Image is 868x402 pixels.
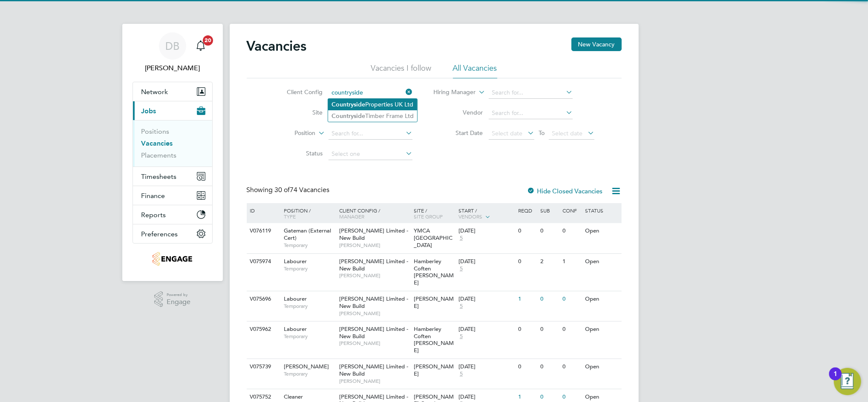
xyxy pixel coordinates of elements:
div: ID [248,203,278,218]
span: [PERSON_NAME] [339,378,409,385]
span: Network [141,88,168,96]
div: V075696 [248,291,278,307]
b: Countryside [332,112,365,120]
span: Temporary [284,265,335,272]
span: Labourer [284,258,307,265]
span: 5 [459,370,464,378]
div: Open [583,291,620,307]
span: Temporary [284,370,335,377]
button: Network [133,82,212,101]
div: 0 [516,254,538,270]
label: Hiring Manager [427,88,476,97]
span: Labourer [284,295,307,302]
div: Client Config / [337,203,412,224]
span: [PERSON_NAME] Limited - New Build [339,227,408,241]
li: Timber Frame Ltd [328,110,417,122]
div: 1 [833,374,837,385]
h2: Vacancies [247,37,307,55]
div: 0 [538,359,560,375]
span: Hamberley Coften [PERSON_NAME] [414,325,454,354]
div: 0 [561,322,583,337]
a: Powered byEngage [154,291,190,307]
span: 20 [203,35,213,46]
span: 5 [459,265,464,273]
span: 5 [459,303,464,310]
span: Type [284,213,296,220]
span: YMCA [GEOGRAPHIC_DATA] [414,227,453,249]
div: 2 [538,254,560,270]
nav: Main navigation [122,24,223,281]
span: Labourer [284,325,307,333]
span: Jobs [141,107,156,115]
span: 74 Vacancies [275,186,330,194]
div: 0 [516,322,538,337]
div: 0 [561,359,583,375]
div: [DATE] [459,296,514,303]
div: 1 [516,291,538,307]
span: Temporary [284,333,335,340]
span: Temporary [284,303,335,310]
div: 0 [561,291,583,307]
span: [PERSON_NAME] [339,340,409,347]
div: Open [583,254,620,270]
span: Preferences [141,230,178,238]
a: Go to home page [133,252,213,266]
span: [PERSON_NAME] Limited - New Build [339,295,408,310]
span: 5 [459,333,464,340]
div: [DATE] [459,393,514,401]
a: Placements [141,151,177,159]
span: [PERSON_NAME] [414,295,454,310]
div: 0 [516,223,538,239]
div: Site / [412,203,456,224]
label: Site [274,109,323,116]
span: [PERSON_NAME] Limited - New Build [339,325,408,340]
label: Start Date [434,129,483,137]
div: 0 [516,359,538,375]
span: To [536,127,547,138]
input: Search for... [489,107,573,119]
input: Search for... [329,87,412,99]
span: Select date [492,129,522,137]
button: Timesheets [133,167,212,186]
div: V075739 [248,359,278,375]
span: Reports [141,211,166,219]
span: Site Group [414,213,443,220]
span: Select date [552,129,583,137]
span: DB [165,40,179,52]
button: Open Resource Center, 1 new notification [834,368,861,395]
div: [DATE] [459,326,514,333]
input: Search for... [489,87,573,99]
span: Cleaner [284,393,303,400]
div: [DATE] [459,258,514,265]
label: Vendor [434,109,483,116]
li: Vacancies I follow [371,63,432,78]
div: Open [583,223,620,239]
span: Manager [339,213,364,220]
label: Position [266,129,315,138]
span: Finance [141,192,165,200]
a: DB[PERSON_NAME] [133,32,213,73]
button: Finance [133,186,212,205]
div: 0 [538,223,560,239]
div: Sub [538,203,560,218]
div: Start / [456,203,516,224]
div: Position / [277,203,337,224]
span: Timesheets [141,172,177,181]
div: Jobs [133,120,212,167]
span: [PERSON_NAME] [414,363,454,377]
b: Countryside [332,101,365,108]
a: Positions [141,127,170,135]
span: Temporary [284,242,335,249]
div: 1 [561,254,583,270]
li: Properties UK Ltd [328,99,417,110]
div: [DATE] [459,227,514,235]
div: Conf [561,203,583,218]
button: New Vacancy [571,37,622,51]
label: Hide Closed Vacancies [527,187,603,195]
span: [PERSON_NAME] [284,363,329,370]
div: V076119 [248,223,278,239]
span: 30 of [275,186,290,194]
span: [PERSON_NAME] Limited - New Build [339,363,408,377]
button: Jobs [133,101,212,120]
div: V075974 [248,254,278,270]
